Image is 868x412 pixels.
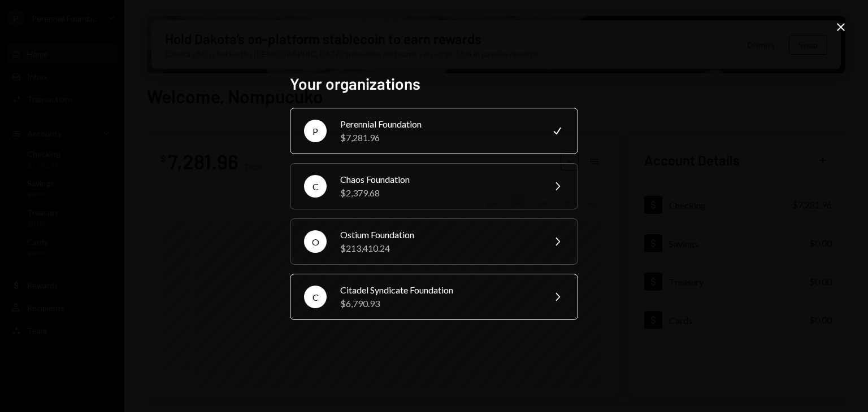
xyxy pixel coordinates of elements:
button: PPerennial Foundation$7,281.96 [290,108,578,154]
h2: Your organizations [290,73,578,95]
div: Citadel Syndicate Foundation [340,283,537,297]
div: Perennial Foundation [340,117,537,131]
button: CCitadel Syndicate Foundation$6,790.93 [290,274,578,320]
div: $2,379.68 [340,186,537,200]
div: Ostium Foundation [340,228,537,242]
div: O [304,230,327,253]
button: CChaos Foundation$2,379.68 [290,163,578,209]
div: $7,281.96 [340,131,537,144]
div: P [304,120,327,142]
div: $6,790.93 [340,297,537,310]
div: C [304,175,327,198]
div: Chaos Foundation [340,173,537,186]
button: OOstium Foundation$213,410.24 [290,218,578,265]
div: C [304,286,327,308]
div: $213,410.24 [340,242,537,255]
